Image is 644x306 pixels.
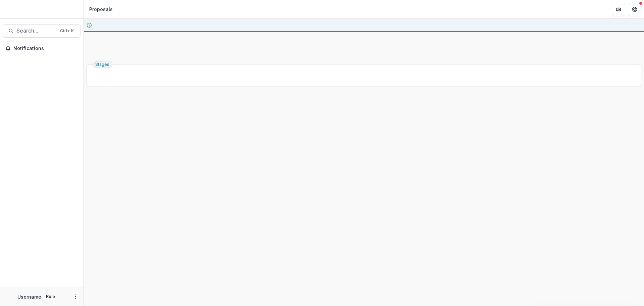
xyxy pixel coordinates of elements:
p: Role [44,294,57,300]
span: Notifications [13,46,78,51]
button: Notifications [3,43,81,54]
p: Username [17,293,41,300]
button: Search... [3,24,81,38]
div: Proposals [89,6,113,13]
button: Get Help [628,3,641,16]
div: Ctrl + K [59,27,75,35]
span: Search... [16,28,56,34]
button: Partners [612,3,625,16]
nav: breadcrumb [87,4,115,14]
button: More [71,293,79,301]
span: Stages [95,62,109,67]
